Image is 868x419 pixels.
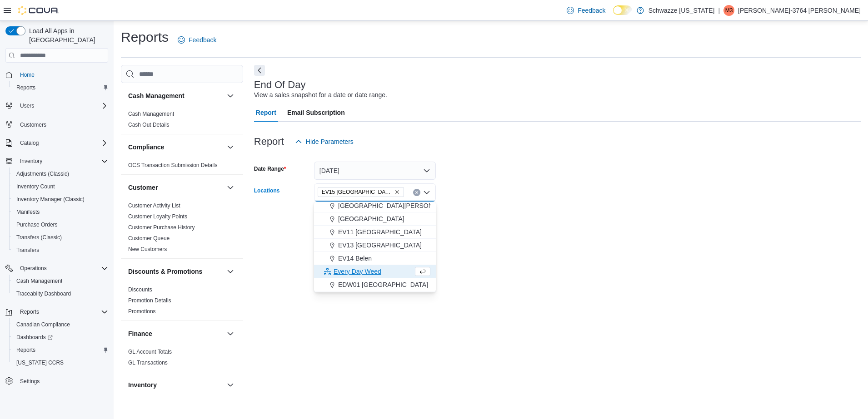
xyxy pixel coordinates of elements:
[128,110,174,118] span: Cash Management
[13,82,108,93] span: Reports
[725,5,733,16] span: M3
[128,143,223,152] button: Compliance
[9,218,112,231] button: Purchase Orders
[128,297,171,304] span: Promotion Details
[2,137,112,149] button: Catalog
[128,267,202,276] h3: Discounts & Promotions
[9,318,112,331] button: Canadian Compliance
[13,232,65,243] a: Transfers (Classic)
[16,69,108,80] span: Home
[287,104,345,122] span: Email Subscription
[16,119,50,130] a: Customers
[128,349,172,355] a: GL Account Totals
[322,187,393,197] span: EV15 [GEOGRAPHIC_DATA]
[338,227,422,237] span: EV11 [GEOGRAPHIC_DATA]
[128,308,156,315] a: Promotions
[20,308,39,315] span: Reports
[128,121,170,128] span: Cash Out Details
[13,232,108,243] span: Transfers (Classic)
[13,357,108,368] span: Washington CCRS
[16,234,62,241] span: Transfers (Classic)
[128,202,180,209] span: Customer Activity List
[128,111,174,117] a: Cash Management
[13,168,73,179] a: Adjustments (Classic)
[128,122,170,128] a: Cash Out Details
[16,221,58,228] span: Purchase Orders
[16,246,39,254] span: Transfers
[16,170,69,177] span: Adjustments (Classic)
[128,224,195,231] span: Customer Purchase History
[16,183,55,190] span: Inventory Count
[128,213,187,220] a: Customer Loyalty Points
[13,332,108,343] span: Dashboards
[16,359,64,366] span: [US_STATE] CCRS
[13,245,43,256] a: Transfers
[16,196,85,203] span: Inventory Manager (Classic)
[13,181,108,192] span: Inventory Count
[254,187,280,194] label: Locations
[128,380,157,389] h3: Inventory
[13,82,39,93] a: Reports
[128,360,168,366] a: GL Transactions
[314,199,436,212] button: [GEOGRAPHIC_DATA][PERSON_NAME]
[254,136,284,147] h3: Report
[128,143,164,152] h3: Compliance
[121,200,243,258] div: Customer
[16,375,108,387] span: Settings
[2,68,112,81] button: Home
[338,201,457,210] span: [GEOGRAPHIC_DATA][PERSON_NAME]
[13,357,67,368] a: [US_STATE] CCRS
[128,91,223,100] button: Cash Management
[2,118,112,131] button: Customers
[121,108,243,134] div: Cash Management
[314,239,436,252] button: EV13 [GEOGRAPHIC_DATA]
[314,291,436,305] button: R. Greenleaf
[13,288,75,299] a: Traceabilty Dashboard
[306,137,354,146] span: Hide Parameters
[338,280,428,289] span: EDW01 [GEOGRAPHIC_DATA]
[121,284,243,320] div: Discounts & Promotions
[13,319,108,330] span: Canadian Compliance
[16,156,108,167] span: Inventory
[128,183,223,192] button: Customer
[13,207,108,217] span: Manifests
[16,334,53,341] span: Dashboards
[128,329,223,338] button: Finance
[338,241,422,250] span: EV13 [GEOGRAPHIC_DATA]
[9,331,112,344] a: Dashboards
[2,306,112,318] button: Reports
[16,100,108,111] span: Users
[13,319,74,330] a: Canadian Compliance
[291,133,357,151] button: Hide Parameters
[20,378,40,385] span: Settings
[16,138,108,148] span: Catalog
[128,162,218,169] span: OCS Transaction Submission Details
[13,219,108,230] span: Purchase Orders
[174,31,220,49] a: Feedback
[128,162,218,168] a: OCS Transaction Submission Details
[13,207,43,217] a: Manifests
[20,121,46,128] span: Customers
[9,356,112,369] button: [US_STATE] CCRS
[13,168,108,179] span: Adjustments (Classic)
[16,321,70,328] span: Canadian Compliance
[13,288,108,299] span: Traceabilty Dashboard
[16,138,42,148] button: Catalog
[16,306,108,317] span: Reports
[9,275,112,287] button: Cash Management
[128,224,195,231] a: Customer Purchase History
[189,35,216,44] span: Feedback
[16,156,46,167] button: Inventory
[16,69,38,80] a: Home
[9,344,112,356] button: Reports
[128,246,167,252] a: New Customers
[225,380,236,390] button: Inventory
[338,214,404,223] span: [GEOGRAPHIC_DATA]
[128,286,152,293] span: Discounts
[128,348,172,355] span: GL Account Totals
[413,189,420,196] button: Clear input
[718,5,720,16] p: |
[128,380,223,389] button: Inventory
[9,193,112,206] button: Inventory Manager (Classic)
